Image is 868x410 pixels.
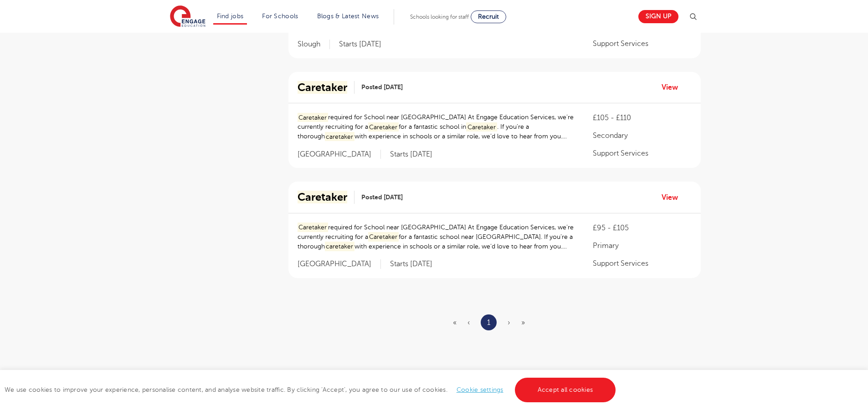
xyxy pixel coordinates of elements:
span: Posted [DATE] [361,82,403,92]
p: Support Services [593,148,691,159]
a: For Schools [262,13,298,20]
mark: caretaker [325,132,355,142]
mark: Caretaker [466,122,497,132]
a: Find jobs [217,13,244,20]
mark: Caretaker [368,122,399,132]
a: View [662,192,685,203]
p: Secondary [593,130,691,141]
span: › [508,319,510,327]
span: « [453,319,457,327]
a: Recruit [471,10,506,23]
a: Caretaker [298,191,354,204]
span: [GEOGRAPHIC_DATA] [298,150,381,159]
p: £95 - £105 [593,223,691,233]
span: Schools looking for staff [410,14,469,20]
p: required for School near [GEOGRAPHIC_DATA] At Engage Education Services, we’re currently recruiti... [298,112,575,141]
mark: Caretaker [298,223,329,232]
span: ‹ [467,319,470,327]
a: View [662,81,685,93]
a: Sign up [638,10,678,23]
span: Recruit [478,13,499,20]
mark: Caretaker [368,232,399,242]
p: Starts [DATE] [390,259,432,269]
a: 1 [487,317,490,329]
p: £105 - £110 [593,112,691,123]
p: Starts [DATE] [339,40,381,49]
p: Support Services [593,38,691,49]
a: Caretaker [298,81,354,94]
a: Blogs & Latest News [317,13,379,20]
span: Posted [DATE] [361,192,403,202]
p: Starts [DATE] [390,150,432,159]
img: Engage Education [170,5,205,28]
span: [GEOGRAPHIC_DATA] [298,259,381,269]
mark: Caretaker [298,191,347,203]
p: Primary [593,240,691,251]
span: We use cookies to improve your experience, personalise content, and analyse website traffic. By c... [5,386,618,393]
span: » [521,319,525,327]
p: required for School near [GEOGRAPHIC_DATA] At Engage Education Services, we’re currently recruiti... [298,223,575,251]
mark: Caretaker [298,81,347,94]
p: Support Services [593,258,691,269]
span: Slough [298,40,330,49]
a: Cookie settings [457,386,503,393]
a: Accept all cookies [515,378,616,402]
mark: caretaker [325,242,355,251]
mark: Caretaker [298,113,329,122]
